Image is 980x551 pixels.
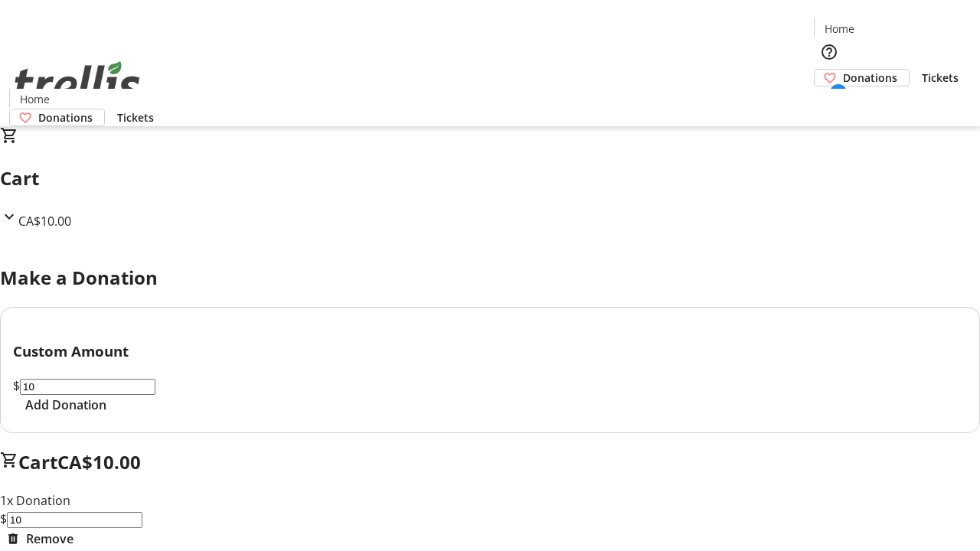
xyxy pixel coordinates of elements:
a: Donations [814,69,910,86]
button: Cart [814,86,844,117]
a: Home [10,91,59,107]
input: Donation Amount [20,379,155,395]
span: CA$10.00 [57,449,141,474]
button: Add Donation [13,396,119,414]
a: Tickets [910,70,971,86]
span: Tickets [117,109,154,126]
span: Home [825,21,854,37]
span: Add Donation [25,396,106,414]
a: Donations [9,109,105,126]
span: Donations [843,70,897,86]
span: CA$10.00 [18,213,71,230]
span: Tickets [922,70,959,86]
span: Remove [26,530,73,548]
h3: Custom Amount [13,341,967,362]
span: $ [13,377,20,394]
span: Donations [38,109,93,126]
a: Tickets [105,109,166,126]
a: Home [815,21,864,37]
input: Donation Amount [7,512,142,528]
img: Orient E2E Organization DpnduCXZIO's Logo [9,44,145,121]
span: Home [20,91,50,107]
button: Help [814,37,844,67]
